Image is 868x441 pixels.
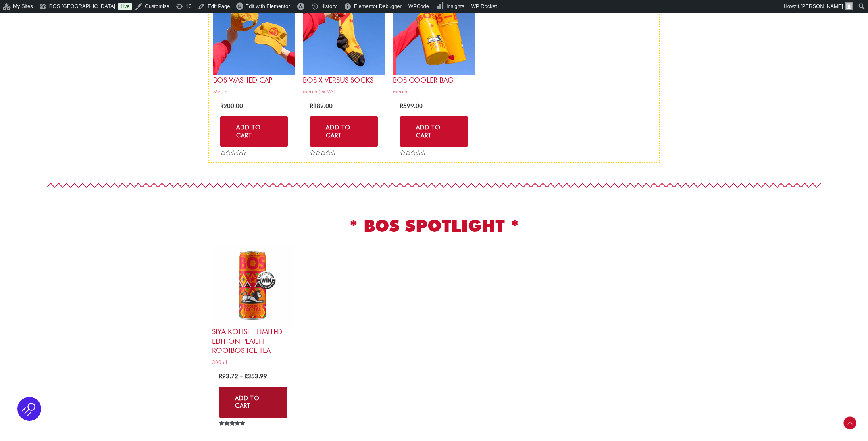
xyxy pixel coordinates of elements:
bdi: 182.00 [310,102,333,110]
a: Add to cart: “BOS Cooler bag” [400,116,468,147]
bdi: 93.72 [219,373,238,380]
a: Select options for “Siya Kolisi - Limited Edition Peach Rooibos Ice Tea” [219,387,287,418]
span: Edit with Elementor [246,3,290,9]
a: Add to cart: “BOS Washed Cap” [220,116,288,147]
a: Select options for “BOS x Versus Socks” [310,116,378,147]
span: Insights [447,3,464,9]
h2: BOS x Versus Socks [303,75,385,85]
a: Siya Kolisi – Limited Edition Peach Rooibos Ice Tea300ml [212,245,294,368]
span: Merch (ex VAT) [303,88,385,95]
span: R [400,102,403,110]
span: – [240,373,243,380]
span: 300ml [212,359,294,366]
bdi: 200.00 [220,102,243,110]
span: R [220,102,223,110]
span: Merch [393,88,475,95]
h2: * BOS SPOTLIGHT * [212,215,656,237]
h2: BOS Cooler bag [393,75,475,85]
span: Merch [213,88,295,95]
span: R [219,373,222,380]
bdi: 353.99 [244,373,267,380]
span: R [244,373,248,380]
span: R [310,102,313,110]
h2: Siya Kolisi – Limited Edition Peach Rooibos Ice Tea [212,327,294,355]
a: Live [118,3,132,10]
h2: BOS Washed Cap [213,75,295,85]
bdi: 599.00 [400,102,423,110]
img: peach rooibos ice tea [212,245,294,327]
span: [PERSON_NAME] [801,3,843,9]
